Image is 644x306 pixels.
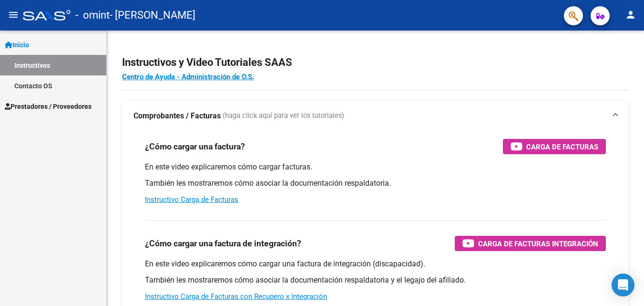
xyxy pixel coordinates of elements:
button: Carga de Facturas Integración [455,236,606,251]
span: (haga click aquí para ver los tutoriales) [223,111,344,121]
p: En este video explicaremos cómo cargar facturas. [145,162,606,172]
button: Carga de Facturas [503,139,606,154]
span: - [PERSON_NAME] [110,5,195,26]
a: Instructivo Carga de Facturas [145,195,238,204]
h3: ¿Cómo cargar una factura? [145,140,245,153]
mat-icon: menu [8,9,19,21]
mat-expansion-panel-header: Comprobantes / Facturas (haga click aquí para ver los tutoriales) [122,101,629,131]
h3: ¿Cómo cargar una factura de integración? [145,237,301,250]
p: En este video explicaremos cómo cargar una factura de integración (discapacidad). [145,259,606,269]
span: Carga de Facturas Integración [478,238,598,250]
p: También les mostraremos cómo asociar la documentación respaldatoria. [145,178,606,189]
span: Prestadores / Proveedores [5,101,92,112]
p: También les mostraremos cómo asociar la documentación respaldatoria y el legajo del afiliado. [145,275,606,285]
mat-icon: person [625,9,636,21]
strong: Comprobantes / Facturas [133,111,221,121]
a: Centro de Ayuda - Administración de O.S. [122,73,254,81]
h2: Instructivos y Video Tutoriales SAAS [122,53,629,72]
div: Open Intercom Messenger [612,274,634,296]
span: Carga de Facturas [526,141,598,153]
span: Inicio [5,40,29,50]
span: - omint [75,5,110,26]
a: Instructivo Carga de Facturas con Recupero x Integración [145,292,327,301]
